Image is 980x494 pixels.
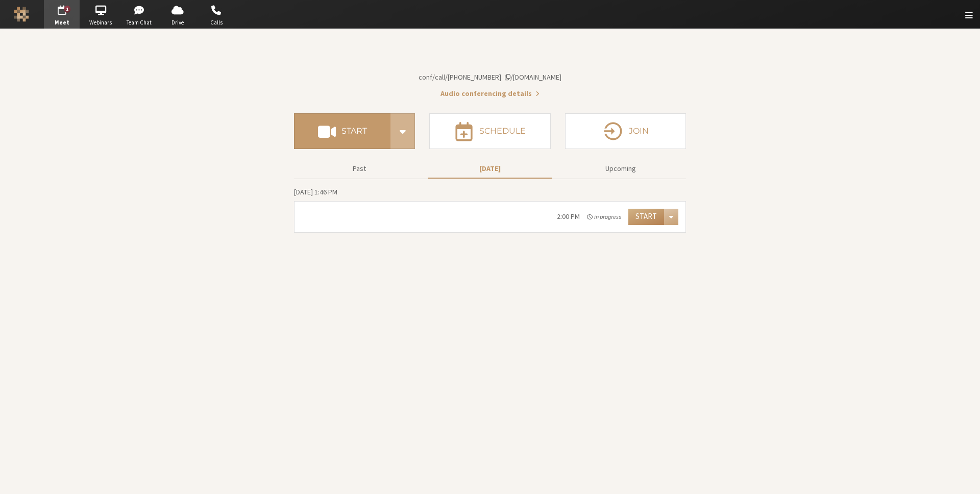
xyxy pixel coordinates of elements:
img: Iotum [14,7,29,22]
button: Schedule [429,113,550,149]
button: Upcoming [559,160,682,178]
h4: Join [629,127,649,135]
h4: Schedule [479,127,526,135]
button: Start [628,209,664,225]
span: Drive [160,18,195,27]
span: Meet [44,18,80,27]
span: Team Chat [121,18,157,27]
span: Webinars [83,18,118,27]
span: [DATE] 1:46 PM [294,187,337,196]
span: Copy my meeting room link [419,72,561,82]
section: Today's Meetings [294,186,686,233]
div: Open menu [664,209,678,225]
button: Join [565,113,686,149]
span: Calls [199,18,234,27]
section: Account details [294,47,686,99]
div: 1 [64,6,71,13]
button: Copy my meeting room linkCopy my meeting room link [419,72,561,83]
em: in progress [587,212,621,221]
button: Start [294,113,390,149]
button: Audio conferencing details [440,88,540,99]
div: 2:00 PM [557,211,580,222]
div: Start conference options [390,113,415,149]
button: Past [298,160,421,178]
button: [DATE] [428,160,552,178]
h4: Start [341,127,367,135]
